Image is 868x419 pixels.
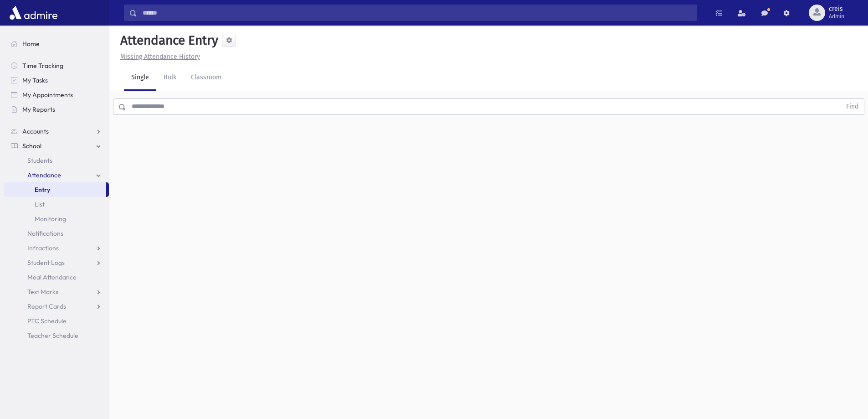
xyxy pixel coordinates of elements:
span: Notifications [27,229,63,238]
button: Find [841,99,864,114]
a: Bulk [156,65,184,91]
a: Entry [4,182,106,197]
a: Students [4,153,109,168]
a: Report Cards [4,299,109,314]
span: Home [22,40,40,48]
a: Teacher Schedule [4,328,109,343]
a: Test Marks [4,285,109,299]
span: Monitoring [35,215,66,223]
span: Admin [829,13,844,20]
span: Infractions [27,244,59,252]
span: PTC Schedule [27,317,67,325]
span: List [35,200,45,208]
span: Time Tracking [22,62,63,70]
span: Accounts [22,127,49,135]
a: PTC Schedule [4,314,109,328]
span: Meal Attendance [27,273,77,281]
span: My Appointments [22,91,73,99]
span: Attendance [27,171,61,179]
input: Search [137,5,697,21]
u: Missing Attendance History [120,53,200,61]
span: Students [27,156,52,165]
span: Entry [35,186,50,194]
a: Accounts [4,124,109,139]
span: School [22,142,41,150]
span: My Tasks [22,76,48,84]
a: List [4,197,109,212]
a: Time Tracking [4,58,109,73]
a: My Reports [4,102,109,117]
span: creis [829,5,844,13]
img: AdmirePro [7,4,60,22]
a: Attendance [4,168,109,182]
span: Report Cards [27,302,66,310]
a: Notifications [4,226,109,241]
a: Single [124,65,156,91]
a: Monitoring [4,212,109,226]
a: School [4,139,109,153]
a: My Tasks [4,73,109,88]
span: Test Marks [27,288,58,296]
h5: Attendance Entry [117,33,218,48]
a: Home [4,36,109,51]
a: Student Logs [4,255,109,270]
span: Teacher Schedule [27,331,78,340]
a: Missing Attendance History [117,53,200,61]
span: My Reports [22,105,55,114]
a: My Appointments [4,88,109,102]
a: Infractions [4,241,109,255]
a: Classroom [184,65,229,91]
a: Meal Attendance [4,270,109,285]
span: Student Logs [27,259,65,267]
